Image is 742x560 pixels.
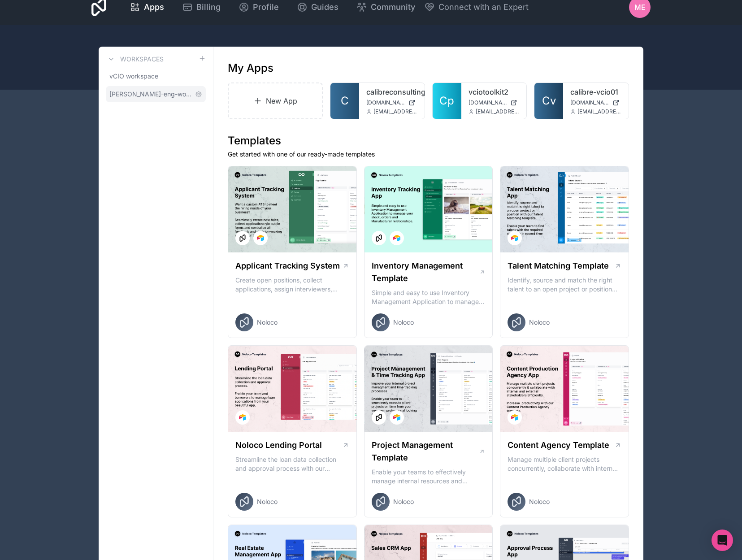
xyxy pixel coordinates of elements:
span: Noloco [257,497,278,506]
h1: Inventory Management Template [372,260,479,285]
img: Airtable Logo [257,234,264,242]
a: calibre-vcio01 [570,87,621,97]
div: Open Intercom Messenger [712,530,733,551]
h1: Content Agency Template [508,439,609,451]
span: Community [371,1,415,13]
p: Manage multiple client projects concurrently, collaborate with internal and external stakeholders... [508,455,621,473]
a: [DOMAIN_NAME] [366,99,417,106]
img: Airtable Logo [393,234,400,242]
a: New App [228,82,323,119]
h1: Templates [228,134,629,148]
a: vciotoolkit2 [469,87,520,97]
img: Airtable Logo [239,414,246,421]
p: Create open positions, collect applications, assign interviewers, centralise candidate feedback a... [235,276,349,294]
a: [DOMAIN_NAME] [570,99,621,106]
h1: Project Management Template [372,439,479,464]
span: Billing [196,1,221,13]
a: [DOMAIN_NAME] [469,99,520,106]
h3: Workspaces [120,55,164,64]
h1: Applicant Tracking System [235,260,340,272]
span: Profile [253,1,279,13]
span: Noloco [393,318,414,327]
span: C [341,94,349,108]
a: vCIO workspace [106,68,206,84]
span: Noloco [529,497,550,506]
span: Cv [542,94,556,108]
span: Connect with an Expert [438,1,529,13]
button: Connect with an Expert [424,1,529,13]
span: [EMAIL_ADDRESS][DOMAIN_NAME] [476,108,520,115]
a: Workspaces [106,54,164,65]
h1: Talent Matching Template [508,260,609,272]
p: Enable your teams to effectively manage internal resources and execute client projects on time. [372,468,486,486]
h1: My Apps [228,61,273,75]
img: Airtable Logo [511,414,518,421]
p: Streamline the loan data collection and approval process with our Lending Portal template. [235,455,349,473]
span: [DOMAIN_NAME] [469,99,507,106]
span: vCIO workspace [109,72,158,81]
span: Noloco [529,318,550,327]
span: [DOMAIN_NAME] [570,99,609,106]
a: C [330,83,359,119]
img: Airtable Logo [511,234,518,242]
span: [PERSON_NAME]-eng-workspace [109,90,191,99]
p: Simple and easy to use Inventory Management Application to manage your stock, orders and Manufact... [372,288,486,306]
span: ME [634,2,646,13]
span: [EMAIL_ADDRESS][DOMAIN_NAME] [577,108,621,115]
span: Noloco [257,318,278,327]
span: [EMAIL_ADDRESS][DOMAIN_NAME] [373,108,417,115]
p: Get started with one of our ready-made templates [228,150,629,159]
span: Guides [311,1,338,13]
span: Apps [144,1,164,13]
a: [PERSON_NAME]-eng-workspace [106,86,206,102]
a: Cp [433,83,461,119]
a: calibreconsulting [366,87,417,97]
h1: Noloco Lending Portal [235,439,322,451]
span: [DOMAIN_NAME] [366,99,405,106]
span: Noloco [393,497,414,506]
p: Identify, source and match the right talent to an open project or position with our Talent Matchi... [508,276,621,294]
img: Airtable Logo [393,414,400,421]
a: Cv [534,83,563,119]
span: Cp [439,94,454,108]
